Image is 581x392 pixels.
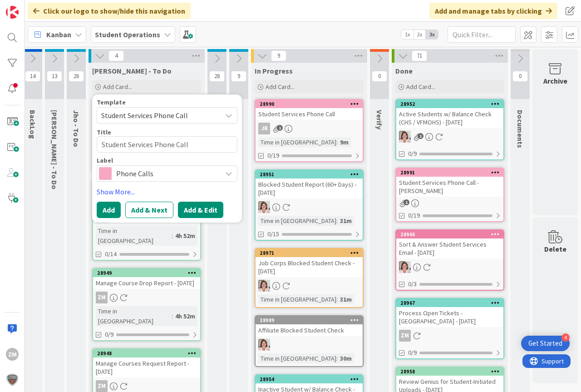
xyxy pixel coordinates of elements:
span: 1 [277,125,283,131]
div: 31m [338,294,354,304]
div: 28948Manage Courses Request Report - [DATE] [93,349,200,377]
div: Delete [544,243,566,254]
img: EW [399,261,411,273]
span: 0/19 [267,151,279,160]
span: 26 [69,71,84,82]
div: 28971Job Corps Blocked Student Check - [DATE] [256,249,363,277]
div: 9m [338,137,351,147]
span: : [172,231,173,241]
div: Student Services Phone Call [256,108,363,120]
span: 0/9 [408,348,417,357]
span: Student Services Phone Call [101,109,215,121]
div: 28966 [396,230,503,238]
a: Show More... [97,186,237,197]
span: : [172,311,173,321]
span: 14 [25,71,40,82]
button: Add & Edit [178,202,223,218]
span: 1x [401,30,414,39]
span: 0/19 [408,211,420,220]
div: 28967 [400,300,503,306]
div: 28989Affiliate Blocked Student Check [256,316,363,336]
div: Manage Course Drop Report - [DATE] [93,277,200,289]
div: EW [396,131,503,143]
button: Add & Next [125,202,173,218]
div: 28990 [260,101,363,107]
div: Sort & Answer Student Services Email - [DATE] [396,238,503,258]
div: Time in [GEOGRAPHIC_DATA] [258,353,336,363]
span: Template [97,99,126,105]
div: Affiliate Blocked Student Check [256,324,363,336]
div: 28971 [260,250,363,256]
span: Zaida - To Do [92,66,172,75]
div: 28951Blocked Student Report (60+ Days) - [DATE] [256,170,363,198]
span: : [336,137,338,147]
div: Job Corps Blocked Student Check - [DATE] [256,257,363,277]
img: EW [258,339,270,351]
span: 0 [372,71,387,82]
span: 13 [47,71,62,82]
input: Quick Filter... [448,26,516,43]
span: 0/14 [105,249,117,259]
span: 28 [209,71,225,82]
div: Add and manage tabs by clicking [429,3,557,19]
div: 28989 [256,316,363,324]
div: EW [256,280,363,292]
span: Support [19,1,41,12]
div: 28991 [396,169,503,177]
img: EW [399,131,411,143]
div: 28952Active Students w/ Balance Check (CHS / VFMOHS) - [DATE] [396,100,503,128]
div: Time in [GEOGRAPHIC_DATA] [258,216,336,226]
div: Click our logo to show/hide this navigation [28,3,191,19]
div: 28991Student Services Phone Call - [PERSON_NAME] [396,169,503,197]
div: 28948 [97,350,200,357]
div: ZM [96,292,108,303]
div: 28967 [396,299,503,307]
span: Add Card... [103,83,132,91]
div: Archive [543,75,567,86]
img: Visit kanbanzone.com [6,6,19,19]
div: 28990 [256,100,363,108]
div: 28952 [396,100,503,108]
div: 4h 52m [173,231,197,241]
div: ZM [93,292,200,303]
button: Add [97,202,121,218]
div: 28949Manage Course Drop Report - [DATE] [93,269,200,289]
div: JR [256,123,363,134]
div: Process Open Tickets - [GEOGRAPHIC_DATA] - [DATE] [396,307,503,327]
span: 0/3 [408,279,417,289]
img: avatar [6,373,19,386]
div: EW [256,339,363,351]
div: Time in [GEOGRAPHIC_DATA] [96,306,172,326]
img: EW [258,280,270,292]
span: : [336,294,338,304]
span: Emilie - To Do [50,110,59,189]
div: 28958 [396,367,503,376]
div: 31m [338,216,354,226]
div: 28967Process Open Tickets - [GEOGRAPHIC_DATA] - [DATE] [396,299,503,327]
div: ZM [6,348,19,361]
div: Get Started [528,339,562,348]
div: Student Services Phone Call - [PERSON_NAME] [396,177,503,197]
span: : [336,353,338,363]
div: ZM [93,380,200,392]
span: Add Card... [266,83,295,91]
div: 28951 [260,171,363,178]
span: 0/15 [267,229,279,239]
img: EW [258,201,270,213]
div: 28954 [256,375,363,383]
div: ZM [96,380,108,392]
span: Documents [516,110,525,148]
div: Open Get Started checklist, remaining modules: 4 [521,336,570,351]
textarea: Student Services Phone Call [97,136,237,153]
span: Label [97,157,113,164]
span: 0/9 [408,149,417,159]
div: 4h 52m [173,311,197,321]
div: Time in [GEOGRAPHIC_DATA] [96,226,172,246]
div: EW [396,261,503,273]
span: 0 [512,71,528,82]
span: 71 [412,50,427,61]
div: 28958 [400,368,503,375]
div: 28966Sort & Answer Student Services Email - [DATE] [396,230,503,258]
div: Manage Courses Request Report - [DATE] [93,357,200,377]
div: 28954 [260,376,363,382]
